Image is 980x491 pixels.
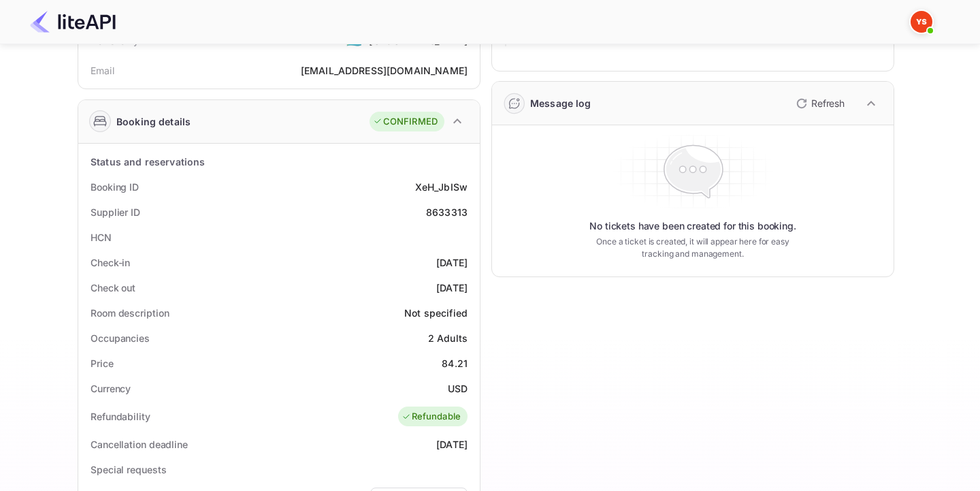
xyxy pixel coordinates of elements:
div: 2 Adults [428,331,468,345]
div: Occupancies [91,331,150,345]
img: Yandex Support [911,11,932,33]
div: Booking details [116,114,191,129]
div: [DATE] [436,255,468,270]
div: Cancellation deadline [91,437,188,452]
p: No tickets have been created for this booking. [589,219,796,233]
div: Booking ID [91,180,139,194]
div: Message log [530,96,591,110]
div: 8633313 [426,205,468,219]
p: Once a ticket is created, it will appear here for easy tracking and management. [585,236,800,260]
div: Refundability [91,409,150,424]
div: Refundable [402,410,461,424]
div: Status and reservations [91,155,205,169]
button: Refresh [788,93,850,114]
div: XeH_JbISw [415,180,468,194]
div: Not specified [404,306,468,320]
p: Refresh [811,96,845,110]
div: USD [448,381,468,396]
div: Supplier ID [91,205,140,219]
div: [DATE] [436,437,468,452]
div: Currency [91,381,131,396]
div: Check-in [91,255,130,270]
div: Email [91,63,114,78]
img: LiteAPI Logo [30,11,116,33]
div: 84.21 [442,356,468,370]
div: Check out [91,281,135,295]
div: Room description [91,306,169,320]
div: Special requests [91,462,166,477]
div: [EMAIL_ADDRESS][DOMAIN_NAME] [301,63,468,78]
div: CONFIRMED [373,115,438,129]
div: HCN [91,230,112,244]
div: [DATE] [436,281,468,295]
div: Price [91,356,114,370]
